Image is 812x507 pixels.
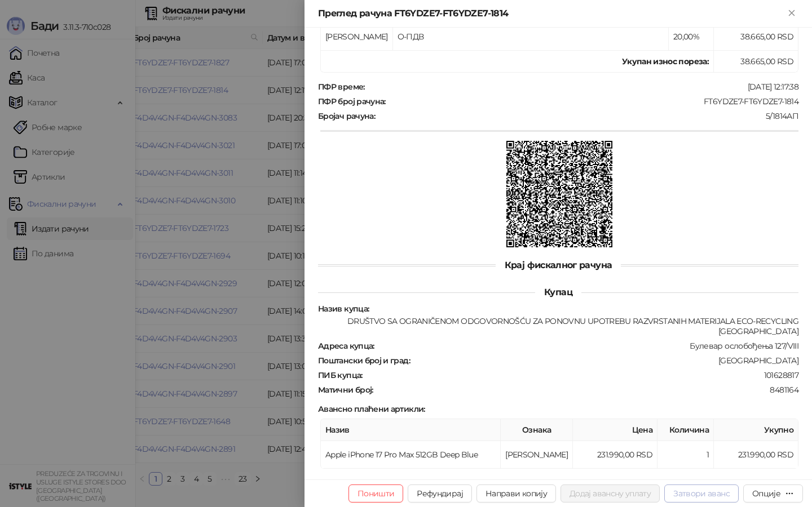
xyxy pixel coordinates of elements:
td: 231.990,00 RSD [573,441,657,469]
strong: Адреса купца : [318,341,374,351]
div: Преглед рачуна FT6YDZE7-FT6YDZE7-1814 [318,7,785,20]
th: Ознака [501,419,573,441]
div: DRUŠTVO SA OGRANIČENOM ODGOVORNOŠĆU ZA PONOVNU UPOTREBU RAZVRSTANIH MATERIJALA ECO-RECYCLING [GEO... [317,316,800,336]
div: [GEOGRAPHIC_DATA] [411,355,800,366]
td: 20,00% [669,23,714,51]
td: О-ПДВ [393,23,669,51]
button: Поништи [348,484,404,502]
button: Рефундирај [408,484,472,502]
button: Затвори аванс [664,484,739,502]
strong: Авансно плаћени артикли : [318,404,425,414]
div: Опције [752,488,780,499]
th: Количина [657,419,714,441]
th: Назив [321,419,501,441]
strong: ПФР време : [318,82,365,92]
div: FT6YDZE7-FT6YDZE7-1814 [387,96,800,106]
td: [PERSON_NAME] [501,441,573,469]
span: Купац [535,287,581,297]
button: Направи копију [476,484,556,502]
div: 8481164 [374,385,800,395]
span: Направи копију [486,488,547,499]
td: 1 [657,441,714,469]
td: [PERSON_NAME] [321,23,393,51]
strong: Назив купца : [318,304,369,314]
th: Цена [573,419,657,441]
img: QR код [506,141,613,247]
button: Опције [743,484,803,502]
td: 38.665,00 RSD [714,23,798,51]
span: Крај фискалног рачуна [496,260,621,270]
td: Apple iPhone 17 Pro Max 512GB Deep Blue [321,441,501,469]
div: 5/1814АП [376,111,800,121]
strong: ПФР број рачуна : [318,96,386,106]
strong: Матични број : [318,385,373,395]
strong: Бројач рачуна : [318,111,375,121]
th: Укупно [714,419,798,441]
strong: ПИБ купца : [318,370,363,380]
div: [DATE] 12:17:38 [366,82,800,92]
strong: Поштански број и град : [318,355,410,366]
div: 101628817 [364,370,800,380]
div: Булевар ослобођења 127/VIII [376,341,800,351]
button: Додај авансну уплату [561,484,660,502]
td: 231.990,00 RSD [714,441,798,469]
td: 38.665,00 RSD [714,51,798,73]
button: Close [785,7,798,20]
strong: Укупан износ пореза: [622,56,709,66]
